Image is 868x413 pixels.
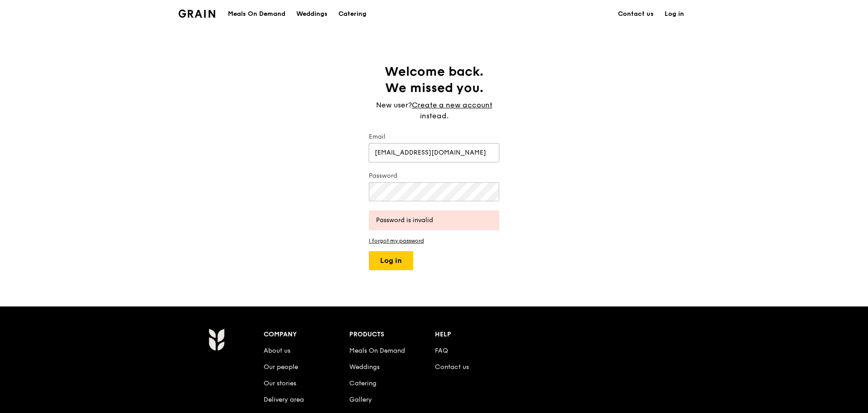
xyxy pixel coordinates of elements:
[349,363,380,371] a: Weddings
[435,328,521,341] div: Help
[369,132,499,141] label: Email
[349,347,405,355] a: Meals On Demand
[264,379,296,387] a: Our stories
[369,171,499,180] label: Password
[376,216,492,225] div: Password is invalid
[338,0,366,28] div: Catering
[659,0,690,28] a: Log in
[264,347,290,355] a: About us
[612,0,659,28] a: Contact us
[208,328,224,351] img: Grain
[369,251,413,270] button: Log in
[349,396,372,403] a: Gallery
[264,363,298,371] a: Our people
[264,328,349,341] div: Company
[369,63,499,96] h1: Welcome back. We missed you.
[435,347,448,355] a: FAQ
[291,0,333,28] a: Weddings
[412,100,492,111] a: Create a new account
[264,396,304,403] a: Delivery area
[349,379,376,387] a: Catering
[435,363,469,371] a: Contact us
[376,101,412,109] span: New user?
[349,328,435,341] div: Products
[296,0,328,28] div: Weddings
[369,238,499,244] a: I forgot my password
[228,0,285,28] div: Meals On Demand
[333,0,372,28] a: Catering
[178,10,215,18] img: Grain
[420,112,448,120] span: instead.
